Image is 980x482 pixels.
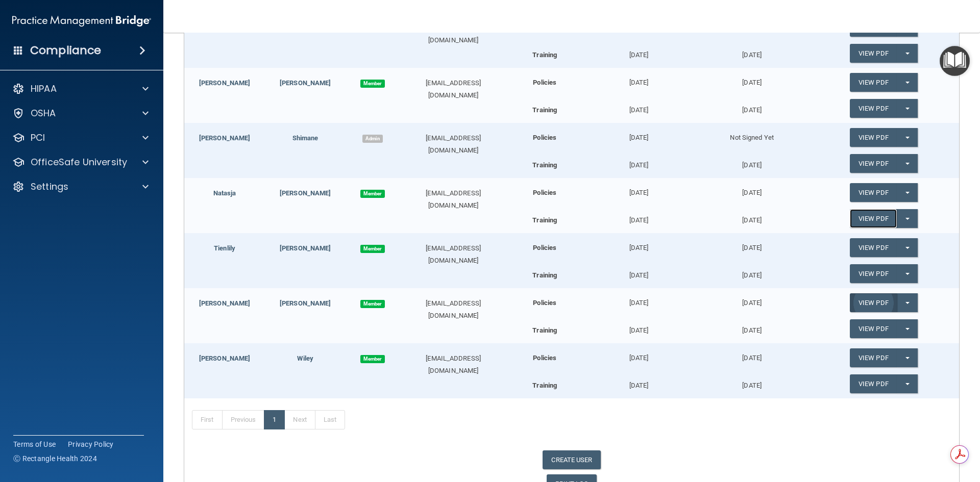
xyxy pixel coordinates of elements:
div: [DATE] [695,178,808,199]
div: [DATE] [582,68,695,89]
a: Tienlily [214,244,235,252]
div: [DATE] [582,44,695,61]
span: Admin [362,135,383,143]
b: Policies [533,244,556,251]
div: [EMAIL_ADDRESS][DOMAIN_NAME] [400,77,507,102]
div: [DATE] [695,264,808,282]
div: [DATE] [695,343,808,364]
span: Admin [362,24,383,33]
div: [DATE] [695,68,808,89]
a: [PERSON_NAME] [280,244,331,252]
a: Shimane [292,134,318,142]
a: OfficeSafe University [12,156,149,168]
div: [DATE] [695,209,808,226]
b: Training [532,106,557,114]
a: View PDF [850,44,897,63]
div: [DATE] [695,44,808,61]
div: [DATE] [695,374,808,392]
p: OfficeSafe University [31,156,127,168]
p: HIPAA [31,83,57,95]
b: Training [532,216,557,224]
div: [DATE] [582,233,695,254]
div: [EMAIL_ADDRESS][DOMAIN_NAME] [400,132,507,157]
a: Terms of Use [13,439,56,449]
a: [PERSON_NAME] [199,299,250,307]
div: [DATE] [582,374,695,392]
div: [DATE] [582,154,695,171]
a: [PERSON_NAME] [199,354,250,362]
div: [DATE] [582,123,695,144]
b: Policies [533,79,556,86]
a: Privacy Policy [68,439,114,449]
h4: Compliance [30,43,101,58]
button: Open Resource Center [940,46,970,76]
a: View PDF [850,183,897,202]
a: View PDF [850,319,897,338]
span: Member [360,300,385,308]
div: [EMAIL_ADDRESS][DOMAIN_NAME] [400,242,507,267]
a: View PDF [850,374,897,393]
b: Training [532,326,557,334]
div: [EMAIL_ADDRESS][DOMAIN_NAME] [400,187,507,212]
a: View PDF [850,264,897,283]
b: Policies [533,299,556,307]
b: Policies [533,134,556,141]
a: View PDF [850,238,897,257]
a: [PERSON_NAME] [280,79,331,87]
div: [DATE] [582,343,695,364]
a: HIPAA [12,83,149,95]
a: View PDF [850,209,897,228]
b: Training [532,161,557,169]
div: [EMAIL_ADDRESS][DOMAIN_NAME] [400,297,507,322]
div: [DATE] [695,319,808,337]
a: Next [284,410,315,429]
div: [DATE] [582,99,695,116]
b: Policies [533,354,556,362]
div: [EMAIL_ADDRESS][DOMAIN_NAME] [400,352,507,377]
b: Training [532,51,557,59]
a: Previous [222,410,265,429]
a: Wiley [297,354,313,362]
div: [DATE] [695,154,808,171]
a: View PDF [850,154,897,173]
a: PCI [12,132,149,144]
img: PMB logo [12,11,151,31]
div: [DATE] [695,288,808,309]
a: [PERSON_NAME] [280,189,331,197]
span: Member [360,80,385,88]
span: Member [360,355,385,363]
span: Ⓒ Rectangle Health 2024 [13,453,97,464]
a: Natasja [213,189,236,197]
a: View PDF [850,293,897,312]
a: [PERSON_NAME] [199,79,250,87]
b: Training [532,271,557,279]
span: Member [360,190,385,198]
a: [PERSON_NAME] [280,299,331,307]
b: Policies [533,189,556,196]
div: [DATE] [695,233,808,254]
a: Last [315,410,345,429]
p: PCI [31,132,45,144]
a: 1 [264,410,285,429]
div: Not Signed Yet [695,123,808,144]
a: OSHA [12,107,149,119]
a: View PDF [850,128,897,147]
div: [DATE] [582,178,695,199]
a: View PDF [850,99,897,118]
a: [PERSON_NAME] [199,134,250,142]
div: [EMAIL_ADDRESS][DOMAIN_NAME] [400,22,507,46]
a: First [192,410,223,429]
div: [DATE] [582,209,695,226]
a: Settings [12,181,149,193]
div: [DATE] [582,319,695,337]
b: Training [532,382,557,389]
a: CREATE USER [543,450,600,469]
div: [DATE] [695,99,808,116]
span: Member [360,245,385,253]
a: View PDF [850,73,897,92]
div: [DATE] [582,264,695,282]
p: OSHA [31,107,56,119]
a: View PDF [850,348,897,367]
p: Settings [31,181,68,193]
div: [DATE] [582,288,695,309]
